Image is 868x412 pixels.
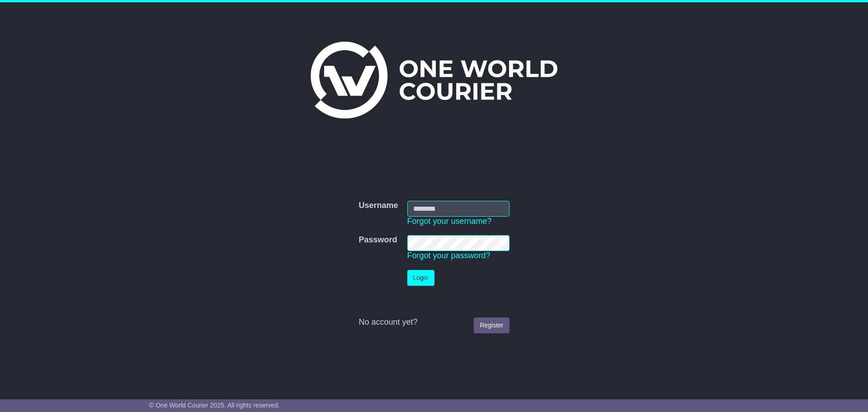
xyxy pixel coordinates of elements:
img: One World [311,42,557,118]
div: No account yet? [359,317,509,327]
label: Password [359,235,397,245]
span: © One World Courier 2025. All rights reserved. [149,402,280,409]
a: Register [474,317,509,333]
a: Forgot your username? [407,217,492,226]
label: Username [359,201,398,211]
a: Forgot your password? [407,251,491,260]
button: Login [407,270,434,286]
